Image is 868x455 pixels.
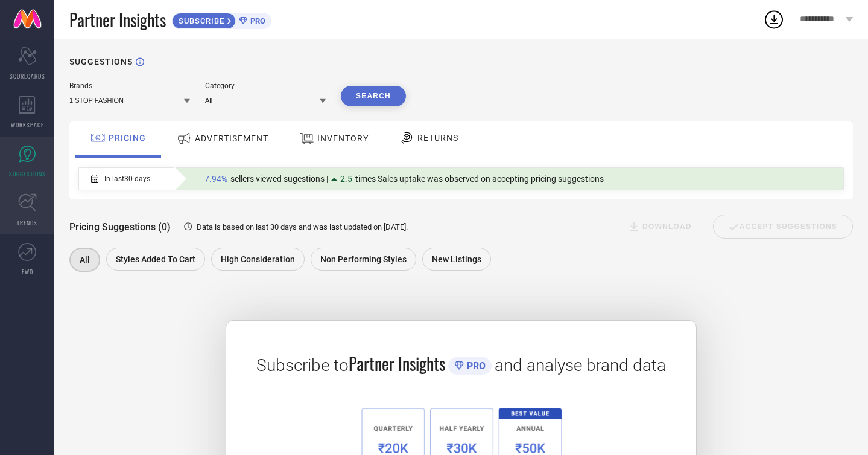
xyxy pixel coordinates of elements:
span: Non Performing Styles [320,254,407,264]
span: 7.94% [204,174,227,184]
span: RETURNS [417,133,458,143]
button: Search [341,86,406,106]
div: Accept Suggestions [713,215,853,239]
span: and analyse brand data [495,355,666,375]
span: In last 30 days [104,175,150,183]
span: INVENTORY [317,134,369,143]
div: Category [205,82,326,90]
div: Brands [69,82,190,90]
span: FWD [22,267,33,276]
span: Partner Insights [349,351,445,376]
span: PRICING [109,133,146,143]
span: SCORECARDS [10,71,45,80]
span: TRENDS [17,218,37,227]
span: All [80,255,90,265]
span: PRO [247,16,265,25]
span: 2.5 [340,174,352,184]
span: Subscribe to [256,355,349,375]
span: sellers viewed sugestions | [230,174,328,184]
h1: SUGGESTIONS [69,57,133,66]
span: SUBSCRIBE [173,16,227,25]
span: Pricing Suggestions (0) [69,221,171,233]
span: New Listings [432,254,481,264]
div: Percentage of sellers who have viewed suggestions for the current Insight Type [198,171,610,187]
span: High Consideration [221,254,295,264]
a: SUBSCRIBEPRO [172,10,271,29]
span: WORKSPACE [11,120,44,129]
span: PRO [464,360,486,372]
div: Open download list [763,8,785,30]
span: Styles Added To Cart [116,254,195,264]
span: SUGGESTIONS [9,169,46,178]
span: times Sales uptake was observed on accepting pricing suggestions [355,174,604,184]
span: ADVERTISEMENT [195,134,268,143]
span: Partner Insights [69,7,166,32]
span: Data is based on last 30 days and was last updated on [DATE] . [197,222,408,231]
